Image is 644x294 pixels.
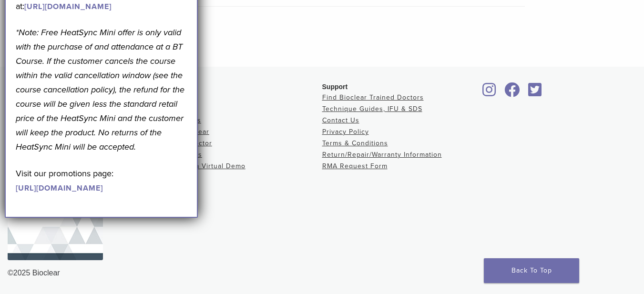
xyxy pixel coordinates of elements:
a: Technique Guides, IFU & SDS [322,105,422,113]
a: [URL][DOMAIN_NAME] [16,183,103,193]
a: Contact Us [322,116,359,124]
a: Find Bioclear Trained Doctors [322,93,424,101]
a: Back To Top [484,258,579,283]
a: Privacy Policy [322,128,369,136]
span: Support [322,83,348,91]
a: Bioclear [501,88,523,98]
p: Visit our promotions page: [16,166,187,195]
a: Bioclear [479,88,499,98]
a: RMA Request Form [322,162,388,170]
a: Terms & Conditions [322,139,388,147]
div: ©2025 Bioclear [8,267,636,279]
a: Bioclear [525,88,545,98]
a: Return/Repair/Warranty Information [322,151,442,159]
a: [URL][DOMAIN_NAME] [24,2,112,11]
em: *Note: Free HeatSync Mini offer is only valid with the purchase of and attendance at a BT Course.... [16,27,184,152]
a: Request a Virtual Demo [165,162,245,170]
